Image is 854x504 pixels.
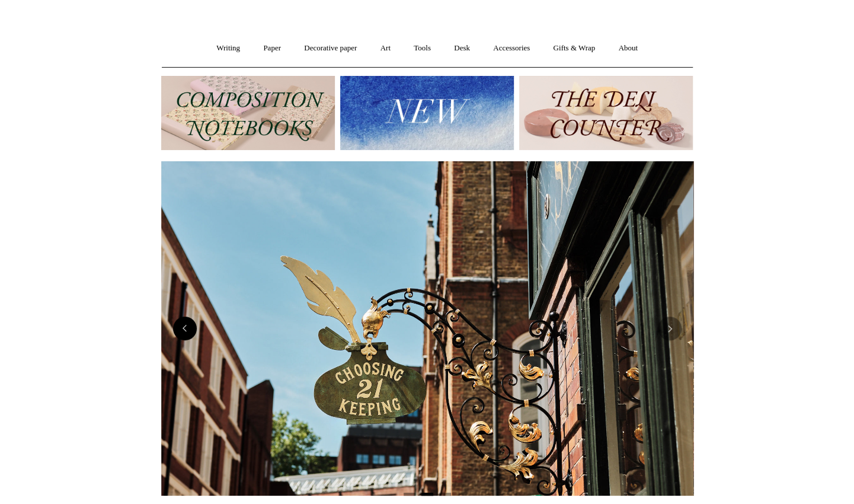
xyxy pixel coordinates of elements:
[658,317,682,340] button: Next
[607,33,648,64] a: About
[421,493,433,496] button: Page 2
[403,33,442,64] a: Tools
[519,76,693,150] img: The Deli Counter
[161,161,693,496] img: Copyright Choosing Keeping 20190711 LS Homepage 7.jpg__PID:4c49fdcc-9d5f-40e8-9753-f5038b35abb7
[173,317,197,340] button: Previous
[340,76,514,150] img: New.jpg__PID:f73bdf93-380a-4a35-bcfe-7823039498e1
[161,76,335,150] img: 202302 Composition ledgers.jpg__PID:69722ee6-fa44-49dd-a067-31375e5d54ec
[542,33,606,64] a: Gifts & Wrap
[206,33,251,64] a: Writing
[252,33,292,64] a: Paper
[404,493,415,496] button: Page 1
[370,33,401,64] a: Art
[293,33,367,64] a: Decorative paper
[482,33,540,64] a: Accessories
[443,33,481,64] a: Desk
[439,493,451,496] button: Page 3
